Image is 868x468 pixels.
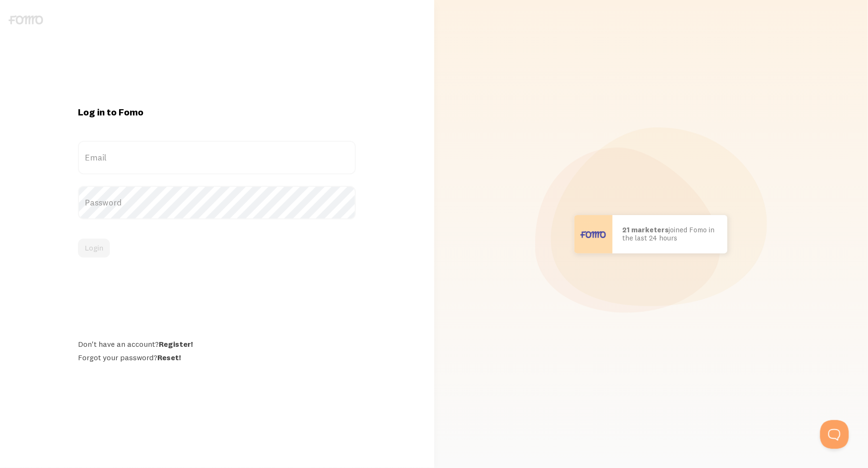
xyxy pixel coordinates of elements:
[622,226,718,242] p: joined Fomo in the last 24 hours
[78,339,356,349] div: Don't have an account?
[574,215,613,253] img: User avatar
[157,353,181,362] a: Reset!
[78,141,356,174] label: Email
[820,420,849,449] iframe: Help Scout Beacon - Open
[78,353,356,362] div: Forgot your password?
[622,225,669,234] b: 21 marketers
[9,15,43,24] img: fomo-logo-gray-b99e0e8ada9f9040e2984d0d95b3b12da0074ffd48d1e5cb62ac37fc77b0b268.svg
[159,339,193,349] a: Register!
[78,106,356,118] h1: Log in to Fomo
[78,186,356,219] label: Password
